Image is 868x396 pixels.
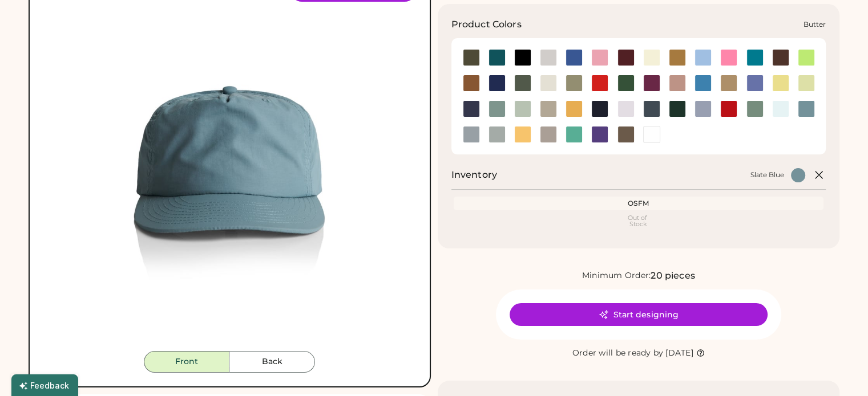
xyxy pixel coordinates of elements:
[582,270,651,281] div: Minimum Order:
[144,351,229,373] button: Front
[451,18,522,31] h3: Product Colors
[510,303,768,326] button: Start designing
[814,345,863,394] iframe: Front Chat
[804,20,826,29] div: Butter
[456,215,822,227] div: Out of Stock
[750,170,784,179] div: Slate Blue
[651,269,695,283] div: 20 pieces
[451,168,497,182] h2: Inventory
[572,348,664,359] div: Order will be ready by
[665,348,693,359] div: [DATE]
[229,351,315,373] button: Back
[456,199,822,208] div: OSFM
